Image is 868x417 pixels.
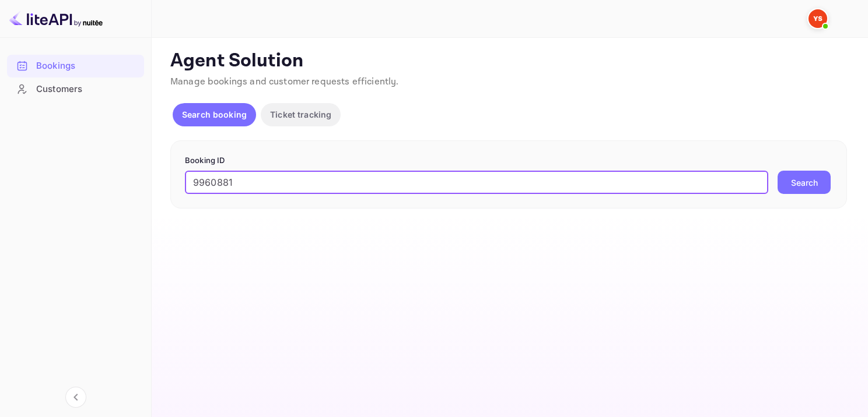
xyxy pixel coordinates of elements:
div: Customers [36,83,138,96]
button: Search [778,171,831,194]
p: Ticket tracking [270,108,331,121]
span: Manage bookings and customer requests efficiently. [170,76,399,88]
a: Bookings [7,55,144,76]
button: Collapse navigation [65,387,86,408]
a: Customers [7,78,144,100]
div: Bookings [36,59,138,73]
input: Enter Booking ID (e.g., 63782194) [185,171,768,194]
p: Booking ID [185,155,832,167]
p: Agent Solution [170,50,847,73]
img: LiteAPI logo [9,9,103,28]
p: Search booking [182,108,247,121]
div: Bookings [7,55,144,77]
img: Yandex Support [808,9,827,28]
div: Customers [7,78,144,101]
